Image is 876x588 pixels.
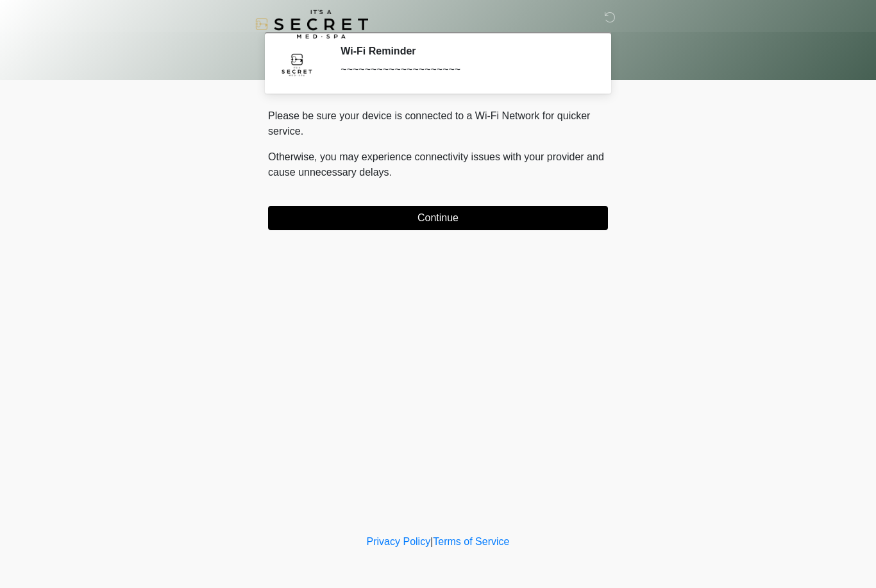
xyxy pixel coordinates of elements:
p: Please be sure your device is connected to a Wi-Fi Network for quicker service. [268,108,608,139]
a: Terms of Service [433,536,509,547]
a: | [430,536,433,547]
span: . [389,167,392,178]
img: It's A Secret Med Spa Logo [255,10,368,38]
div: ~~~~~~~~~~~~~~~~~~~~ [341,62,589,78]
p: Otherwise, you may experience connectivity issues with your provider and cause unnecessary delays [268,149,608,180]
a: Privacy Policy [367,536,431,547]
img: Agent Avatar [278,45,316,83]
button: Continue [268,206,608,230]
h2: Wi-Fi Reminder [341,45,589,57]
